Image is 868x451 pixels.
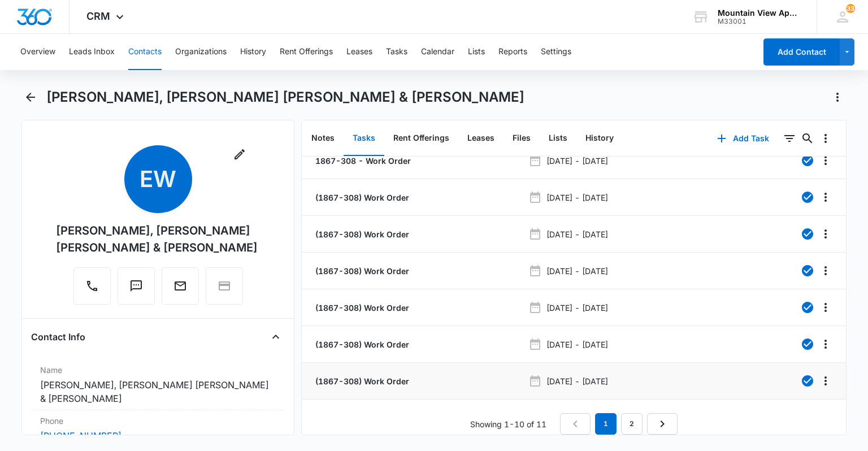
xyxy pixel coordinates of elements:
p: [DATE] - [DATE] [546,228,608,240]
button: Back [21,88,39,106]
button: Organizations [175,34,227,70]
button: Overflow Menu [817,151,835,170]
button: Text [118,267,155,305]
p: Showing 1-10 of 11 [470,418,546,430]
button: History [240,34,266,70]
span: EW [124,145,192,213]
button: Rent Offerings [384,121,458,156]
div: Name[PERSON_NAME], [PERSON_NAME] [PERSON_NAME] & [PERSON_NAME] [31,359,284,410]
button: Overview [20,34,55,70]
a: Email [162,285,199,294]
p: [DATE] - [DATE] [546,375,608,387]
button: Tasks [344,121,384,156]
p: [DATE] - [DATE] [546,339,608,350]
a: Call [73,285,111,294]
button: History [576,121,623,156]
div: [PERSON_NAME], [PERSON_NAME] [PERSON_NAME] & [PERSON_NAME] [56,222,259,256]
span: CRM [86,10,110,22]
a: (1867-308) Work Order [313,265,409,277]
p: [DATE] - [DATE] [546,302,608,314]
span: 33 [846,4,855,13]
dd: [PERSON_NAME], [PERSON_NAME] [PERSON_NAME] & [PERSON_NAME] [40,378,275,405]
button: Email [162,267,199,305]
a: (1867-308) Work Order [313,192,409,203]
button: Overflow Menu [817,129,835,148]
button: Overflow Menu [817,298,835,316]
nav: Pagination [560,413,678,435]
a: (1867-308) Work Order [313,302,409,314]
div: Phone[PHONE_NUMBER] [31,410,284,448]
h4: Contact Info [31,330,85,344]
button: Filters [780,129,798,148]
a: 1867-308 - Work Order [313,155,411,167]
a: [PHONE_NUMBER] [40,429,121,443]
a: Page 2 [621,413,643,435]
button: Contacts [128,34,162,70]
button: Actions [828,88,847,106]
button: Overflow Menu [817,225,835,243]
button: Reports [498,34,527,70]
h1: [PERSON_NAME], [PERSON_NAME] [PERSON_NAME] & [PERSON_NAME] [46,89,524,106]
label: Phone [40,415,275,427]
button: Add Task [706,125,780,152]
div: account id [718,18,800,25]
label: Name [40,364,275,376]
p: [DATE] - [DATE] [546,265,608,277]
button: Overflow Menu [817,188,835,206]
p: [DATE] - [DATE] [546,155,608,167]
div: account name [718,8,800,18]
button: Overflow Menu [817,335,835,353]
button: Lists [540,121,576,156]
a: (1867-308) Work Order [313,375,409,387]
button: Call [73,267,111,305]
button: Tasks [386,34,407,70]
button: Overflow Menu [817,372,835,390]
div: notifications count [846,4,855,13]
button: Search... [798,129,817,148]
button: Leases [346,34,372,70]
em: 1 [595,413,617,435]
a: (1867-308) Work Order [313,339,409,350]
button: Close [267,328,285,346]
button: Add Contact [763,38,840,66]
button: Overflow Menu [817,262,835,280]
button: Leases [458,121,504,156]
button: Rent Offerings [280,34,333,70]
button: Settings [541,34,571,70]
a: Text [118,285,155,294]
button: Notes [302,121,344,156]
a: Next Page [647,413,678,435]
p: [DATE] - [DATE] [546,192,608,203]
button: Calendar [421,34,454,70]
a: (1867-308) Work Order [313,228,409,240]
button: Files [504,121,540,156]
button: Leads Inbox [69,34,115,70]
button: Lists [468,34,485,70]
